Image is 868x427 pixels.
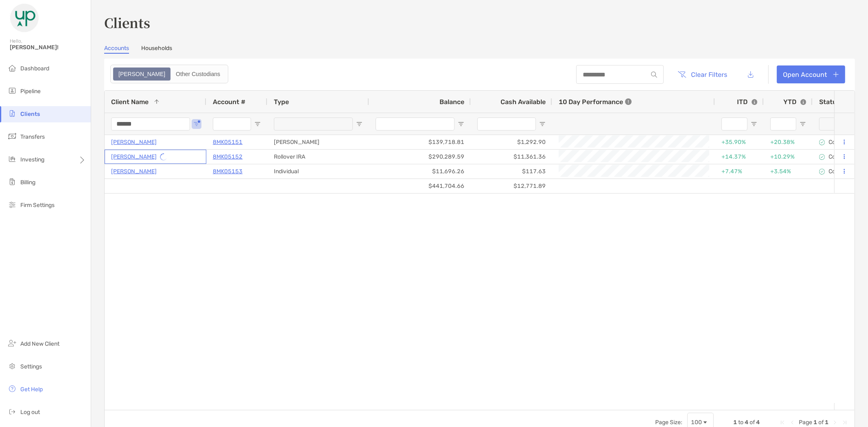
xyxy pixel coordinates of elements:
div: 100 [691,419,702,426]
span: Clients [20,111,40,118]
a: 8MK05153 [213,166,243,176]
img: logout icon [7,407,17,416]
img: billing icon [7,177,17,187]
input: YTD Filter Input [770,118,796,131]
div: YTD [783,98,806,106]
p: Completed [829,139,857,146]
a: [PERSON_NAME] [111,166,157,176]
span: Client Name [111,98,149,106]
a: 8MK05151 [213,137,243,147]
span: to [738,419,743,426]
div: $441,704.66 [369,179,471,193]
input: Cash Available Filter Input [477,118,536,131]
div: Zoe [114,68,170,80]
img: add_new_client icon [7,338,17,348]
img: complete icon [819,169,825,174]
div: segmented control [110,65,228,83]
img: firm-settings icon [7,200,17,209]
a: 8MK05152 [213,152,243,162]
img: pipeline icon [7,86,17,96]
img: settings icon [7,361,17,371]
span: Settings [20,363,42,370]
div: $12,771.89 [471,179,552,193]
input: ITD Filter Input [722,118,748,131]
div: ITD [737,98,757,106]
div: Rollover IRA [267,150,369,164]
input: Balance Filter Input [376,118,455,131]
div: +35.90% [722,135,757,149]
img: get-help icon [7,384,17,394]
span: Page [799,419,812,426]
div: $117.63 [471,164,552,179]
a: Households [141,45,172,54]
span: 4 [756,419,760,426]
div: $11,696.26 [369,164,471,179]
a: Open Account [777,65,845,83]
span: Investing [20,156,44,163]
span: Billing [20,179,35,186]
div: Last Page [842,419,848,426]
span: of [818,419,824,426]
div: First Page [779,419,786,426]
div: 10 Day Performance [559,91,632,113]
span: Dashboard [20,65,49,72]
img: clients icon [7,109,17,118]
img: complete icon [819,139,825,145]
div: +20.38% [770,135,806,149]
button: Clear Filters [672,65,734,83]
p: Completed [829,168,857,175]
span: Type [274,98,289,106]
span: Balance [439,98,464,106]
div: +3.54% [770,165,806,178]
img: complete icon [819,154,825,160]
span: [PERSON_NAME]! [10,44,86,51]
div: $1,292.90 [471,135,552,149]
span: Status [819,98,840,106]
span: Cash Available [501,98,546,106]
p: [PERSON_NAME] [111,137,157,147]
span: 1 [813,419,817,426]
input: Account # Filter Input [213,118,251,131]
span: Pipeline [20,88,41,95]
div: Individual [267,164,369,179]
button: Open Filter Menu [254,121,261,127]
span: Add New Client [20,340,59,347]
span: Get Help [20,386,43,393]
div: +14.37% [722,150,757,163]
span: 1 [733,419,737,426]
span: Account # [213,98,245,106]
img: investing icon [7,154,17,164]
button: Open Filter Menu [751,121,757,127]
div: $11,361.36 [471,150,552,164]
input: Client Name Filter Input [111,118,190,131]
div: Previous Page [789,419,796,426]
div: Next Page [832,419,838,426]
button: Open Filter Menu [800,121,806,127]
img: transfers icon [7,131,17,141]
div: $290,289.59 [369,150,471,164]
a: Accounts [104,45,129,54]
button: Open Filter Menu [539,121,546,127]
img: dashboard icon [7,63,17,73]
div: +7.47% [722,165,757,178]
span: Transfers [20,133,45,140]
span: 1 [825,419,829,426]
span: Firm Settings [20,202,55,209]
img: input icon [651,72,657,78]
div: Page Size: [655,419,682,426]
img: Zoe Logo [10,3,39,33]
span: of [750,419,755,426]
button: Open Filter Menu [193,121,200,127]
span: Log out [20,409,40,416]
div: $139,718.81 [369,135,471,149]
h3: Clients [104,13,855,32]
div: [PERSON_NAME] [267,135,369,149]
a: [PERSON_NAME] [111,152,157,162]
div: +10.29% [770,150,806,163]
p: Completed [829,153,857,160]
